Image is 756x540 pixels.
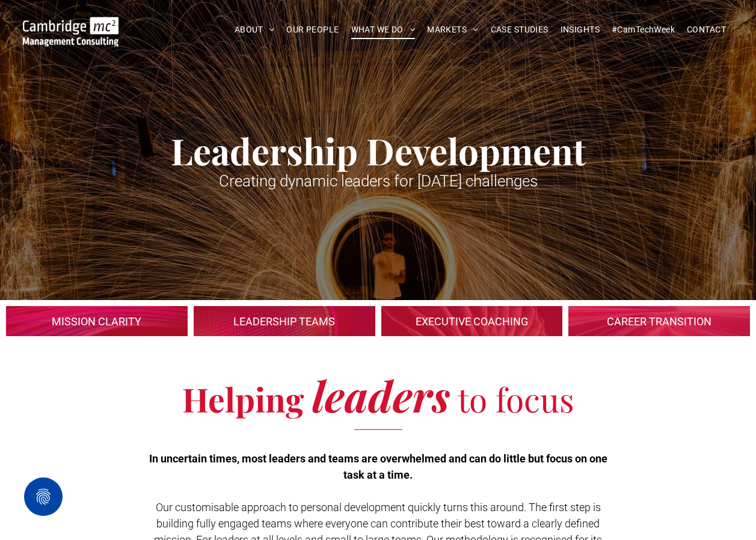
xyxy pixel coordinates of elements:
[555,20,606,39] a: INSIGHTS
[149,452,607,481] span: In uncertain times, most leaders and teams are overwhelmed and can do little but focus on one tas...
[23,17,119,46] img: Cambridge MC Logo
[171,126,586,174] span: Leadership Development
[458,376,574,421] span: to focus
[681,20,732,39] a: CONTACT
[606,20,681,39] a: #CamTechWeek
[229,20,281,39] a: ABOUT
[182,376,304,421] span: Helping
[280,20,345,39] a: OUR PEOPLE
[421,20,484,39] a: MARKETS
[219,172,538,190] span: Creating dynamic leaders for [DATE] challenges
[485,20,555,39] a: CASE STUDIES
[345,20,422,39] a: WHAT WE DO
[312,367,450,423] span: leaders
